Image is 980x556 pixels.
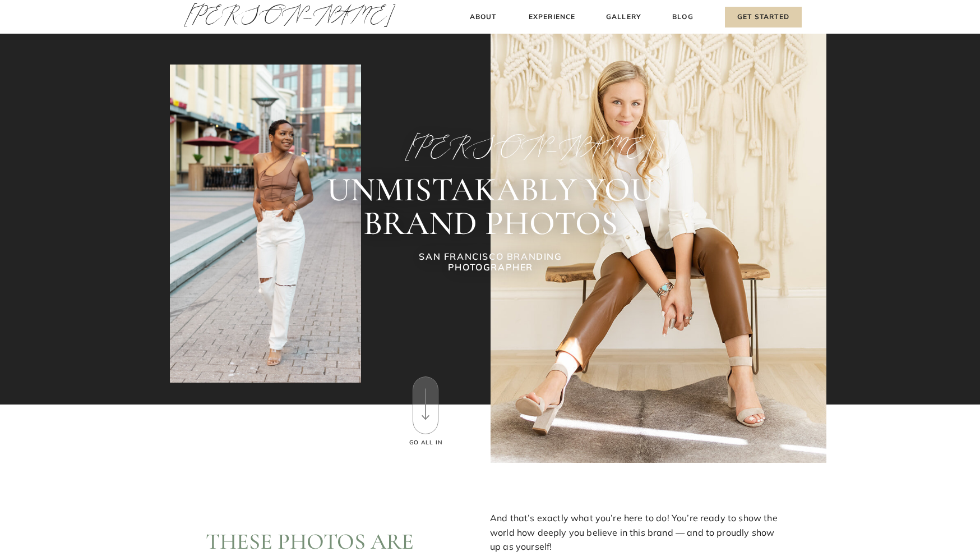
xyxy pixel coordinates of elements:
h1: SAN FRANCISCO BRANDING PHOTOGRAPHER [387,251,594,276]
a: Blog [670,11,696,23]
a: Gallery [605,11,642,23]
a: Experience [527,11,577,23]
h2: UNMISTAKABLY YOU BRAND PHOTOS [252,173,728,240]
a: Get Started [725,7,802,27]
a: About [466,11,500,23]
h3: Go All In [408,438,444,447]
h2: [PERSON_NAME] [405,134,576,159]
